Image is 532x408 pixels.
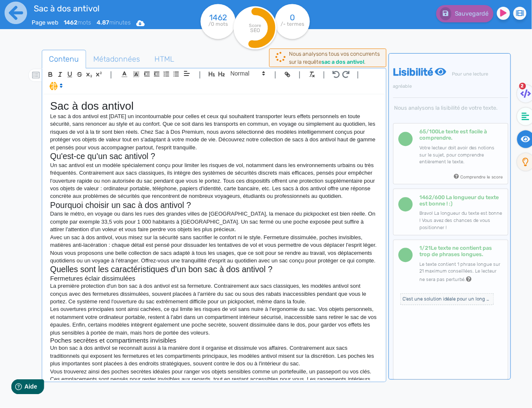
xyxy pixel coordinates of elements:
p: Avec un sac à dos antivol, vous misez sur la sécurité sans sacrifier le confort ni le style. Ferm... [50,234,378,249]
span: 2 [519,83,526,89]
div: v 4.0.25 [24,14,41,20]
span: | [110,69,112,80]
span: Aide [43,7,56,14]
b: 65 [420,128,427,135]
tspan: /- termes [281,21,304,27]
span: Page web [32,19,58,26]
p: Vous trouverez ainsi des poches secrètes idéales pour ranger vos objets sensibles comme un portef... [50,368,378,399]
span: Nous analysons la lisibilité de votre texte. [393,105,508,111]
small: Comprendre le score [460,174,503,180]
span: Sauvegardé [455,10,489,17]
p: Dans le métro, en voyage ou dans les rues des grandes villes de [GEOGRAPHIC_DATA], la menace du p... [50,210,378,233]
span: Métadonnées [86,48,147,70]
b: 1 [420,245,422,251]
h6: Le texte ne contient pas trop de phrases longues. [420,245,503,258]
img: tab_keywords_by_traffic_grey.svg [96,49,103,56]
span: Contenu [42,48,86,70]
img: logo_orange.svg [14,14,20,20]
h1: Sac à dos antivol [50,100,378,113]
p: Le sac à dos antivol est [DATE] un incontournable pour celles et ceux qui souhaitent transporter ... [50,113,378,151]
h2: Qu'est-ce qu'un sac antivol ? [50,151,378,161]
tspan: Score [249,23,262,28]
span: C'est une solution idéale pour un long voyage à l'étranger ou les trajets domicile-travail en tra... [400,293,494,305]
h6: Le texte est facile à comprendre. [420,128,503,141]
h3: Fermetures éclair dissimulées [50,275,378,282]
p: La première protection d'un bon sac à dos antivol est sa fermeture. Contrairement aux sacs classi... [50,282,378,305]
a: Métadonnées [86,50,147,69]
h4: Lisibilité [393,66,508,111]
p: Un bon sac à dos antivol se reconnaît aussi à la manière dont il organise et dissimule vos affair... [50,344,378,367]
b: 4.87 [97,19,109,26]
b: 1462 [420,194,432,200]
tspan: 1462 [209,13,227,22]
input: title [32,2,191,15]
p: Le texte contient 1 phrase longue sur 21 maximum conseillées. Le lecteur ne sera pas perturbé. [420,261,503,284]
span: /21 [420,245,431,251]
span: Aligment [181,68,193,78]
h2: Pourquoi choisir un sac à dos antivol ? [50,200,378,210]
p: Nous vous proposons une belle collection de sacs adapté à tous les usages, que ce soit pour se re... [50,249,378,265]
tspan: 0 [290,13,295,22]
div: Domaine [43,50,65,55]
span: minutes [97,19,131,26]
tspan: /0 mots [208,21,228,27]
b: 1462 [64,19,78,26]
p: Votre lecteur doit avoir des notions sur le sujet, pour comprendre entièrement le texte. [420,145,503,166]
span: | [299,69,301,80]
span: mots [64,19,91,26]
h6: /600 La longueur du texte est bonne ! :) [420,194,503,207]
div: Nous analysons tous vos concurrents sur la requête . [289,50,381,66]
span: | [357,69,359,80]
a: HTML [147,50,181,69]
span: | [323,69,325,80]
span: | [274,69,276,80]
b: sac a dos antivol [321,59,364,65]
span: I.Assistant [46,81,65,91]
div: Mots-clés [105,50,129,55]
span: Pour une lecture agréable [393,71,489,89]
h3: Poches secrètes et compartiments invisibles [50,337,378,344]
p: Un sac antivol est un modèle spécialement conçu pour limiter les risques de vol, notamment dans l... [50,162,378,200]
button: Sauvegardé [436,5,494,22]
span: | [199,69,201,80]
span: /100 [420,128,439,135]
p: Les ouvertures principales sont ainsi cachées, ce qui limite les risques de vol sans nuire à l'er... [50,305,378,337]
div: Domaine: [DOMAIN_NAME] [22,22,95,29]
p: Bravo! La longueur du texte est bonne ! Vous avez des chances de vous positionner ! [420,210,503,231]
img: tab_domain_overview_orange.svg [34,49,41,56]
img: website_grey.svg [14,22,20,29]
h2: Quelles sont les caractéristiques d'un bon sac à dos antivol ? [50,265,378,274]
span: HTML [148,48,181,70]
a: Contenu [42,50,86,69]
tspan: SEO [251,27,260,33]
